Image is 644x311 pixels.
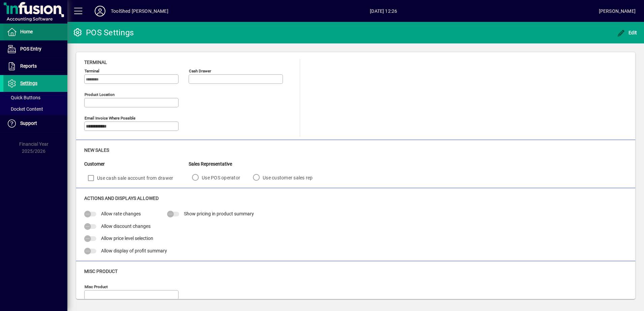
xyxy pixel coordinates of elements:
[3,92,67,103] a: Quick Buttons
[101,248,167,253] span: Allow display of profit summary
[85,69,99,73] mat-label: Terminal
[72,27,134,38] div: POS Settings
[3,24,67,40] a: Home
[101,236,153,241] span: Allow price level selection
[20,29,33,34] span: Home
[168,6,599,16] span: [DATE] 12:26
[85,116,135,120] mat-label: Email Invoice where possible
[3,103,67,115] a: Docket Content
[189,69,211,73] mat-label: Cash Drawer
[189,161,322,168] div: Sales Representative
[7,106,43,112] span: Docket Content
[7,95,40,100] span: Quick Buttons
[84,60,107,65] span: Terminal
[84,269,118,274] span: Misc Product
[85,284,108,289] mat-label: Misc Product
[111,6,168,16] div: ToolShed [PERSON_NAME]
[85,92,115,97] mat-label: Product location
[3,58,67,75] a: Reports
[84,147,109,153] span: New Sales
[184,211,254,216] span: Show pricing in product summary
[20,46,41,51] span: POS Entry
[84,196,159,201] span: Actions and Displays Allowed
[20,63,37,69] span: Reports
[101,211,141,216] span: Allow rate changes
[84,161,189,168] div: Customer
[3,115,67,132] a: Support
[617,30,637,35] span: Edit
[3,41,67,58] a: POS Entry
[599,6,636,16] div: [PERSON_NAME]
[20,80,37,86] span: Settings
[101,223,151,229] span: Allow discount changes
[20,120,37,126] span: Support
[89,5,111,17] button: Profile
[615,27,639,39] button: Edit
